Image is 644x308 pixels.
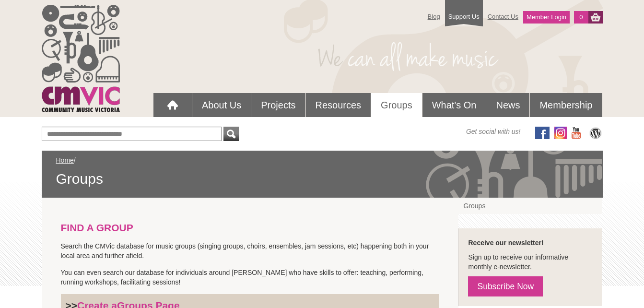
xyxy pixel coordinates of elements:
[61,241,440,261] p: Search the CMVic database for music groups (singing groups, choirs, ensembles, jam sessions, etc)...
[251,93,305,117] a: Projects
[468,239,543,247] strong: Receive our newsletter!
[371,93,422,117] a: Groups
[422,93,486,117] a: What's On
[56,156,74,164] a: Home
[588,127,603,139] img: CMVic Blog
[554,127,567,139] img: icon-instagram.png
[192,93,251,117] a: About Us
[468,252,592,272] p: Sign up to receive our informative monthly e-newsletter.
[423,8,445,25] a: Blog
[458,198,602,214] a: Groups
[56,170,588,188] span: Groups
[486,93,529,117] a: News
[468,276,543,296] a: Subscribe Now
[61,222,133,233] strong: FIND A GROUP
[56,155,588,188] div: /
[530,93,602,117] a: Membership
[61,268,440,287] p: You can even search our database for individuals around [PERSON_NAME] who have skills to offer: t...
[466,127,521,136] span: Get social with us!
[483,8,523,25] a: Contact Us
[523,11,570,24] a: Member Login
[574,11,588,24] a: 0
[42,5,120,112] img: cmvic_logo.png
[306,93,371,117] a: Resources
